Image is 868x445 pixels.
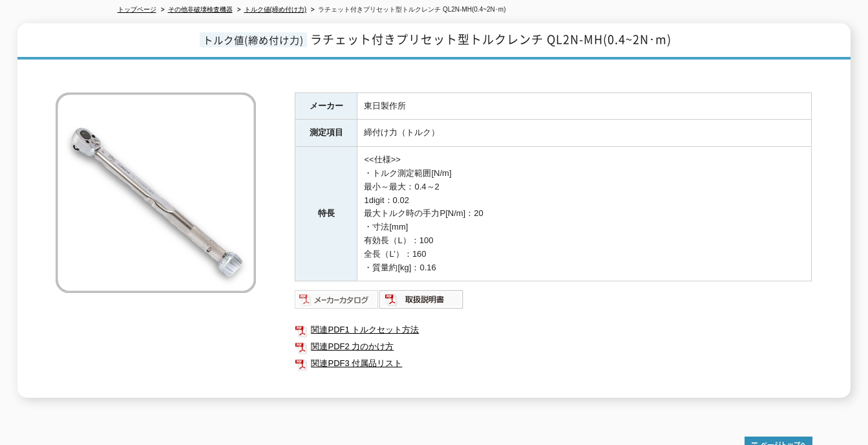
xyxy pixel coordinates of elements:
a: 取扱説明書 [379,298,464,308]
li: ラチェット付きプリセット型トルクレンチ QL2N-MH(0.4~2N･m) [308,3,505,17]
img: 取扱説明書 [379,289,464,310]
a: 関連PDF3 付属品リスト [295,355,812,372]
a: 関連PDF1 トルクセット方法 [295,321,812,338]
td: 締付け力（トルク） [357,120,812,147]
a: メーカーカタログ [295,298,379,308]
a: トップページ [118,6,156,13]
a: トルク値(締め付け力) [244,6,307,13]
span: トルク値(締め付け力) [200,32,307,47]
th: 特長 [295,147,357,281]
a: 関連PDF2 力のかけ方 [295,338,812,355]
td: 東日製作所 [357,92,812,120]
th: 測定項目 [295,120,357,147]
img: メーカーカタログ [295,289,379,310]
a: その他非破壊検査機器 [168,6,233,13]
th: メーカー [295,92,357,120]
span: ラチェット付きプリセット型トルクレンチ QL2N-MH(0.4~2N･m) [310,30,672,48]
img: ラチェット付きプリセット型トルクレンチ QL2N-MH(0.4~2N･m) [56,92,256,293]
td: <<仕様>> ・トルク測定範囲[N/m] 最小～最大：0.4～2 1digit：0.02 最大トルク時の手力P[N/m]：20 ・寸法[mm] 有効長（L）：100 全長（L’）：160 ・質量... [357,147,812,281]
